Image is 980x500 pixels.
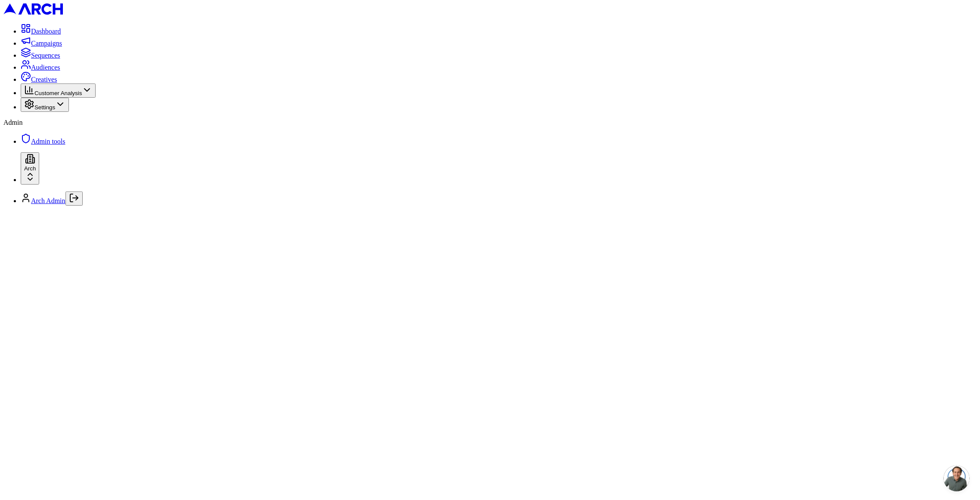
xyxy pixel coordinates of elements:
span: Campaigns [31,40,62,47]
span: Dashboard [31,28,61,35]
button: Arch [21,152,39,185]
span: Admin tools [31,138,65,145]
button: Log out [65,191,83,206]
span: Settings [34,104,55,111]
span: Arch [24,165,36,172]
a: Sequences [21,52,60,59]
div: Admin [3,119,977,127]
a: Dashboard [21,28,61,35]
span: Creatives [31,76,57,83]
span: Sequences [31,52,60,59]
a: Open chat [944,466,970,491]
span: Audiences [31,64,60,71]
a: Admin tools [21,138,65,145]
button: Settings [21,98,69,112]
a: Campaigns [21,40,62,47]
a: Creatives [21,76,57,83]
a: Audiences [21,64,60,71]
button: Customer Analysis [21,83,96,98]
a: Arch Admin [31,197,65,204]
span: Customer Analysis [34,90,82,96]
